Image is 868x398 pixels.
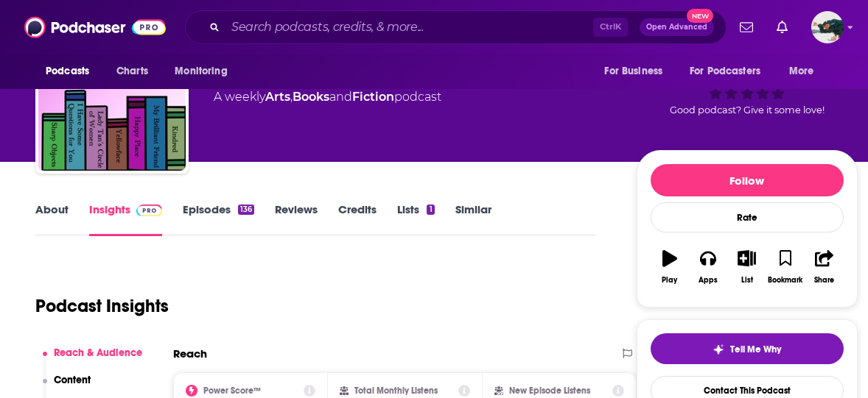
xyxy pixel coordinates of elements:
[35,295,169,317] h1: Podcast Insights
[107,57,157,85] a: Charts
[766,241,805,294] button: Bookmark
[689,241,727,294] button: Apps
[275,202,318,236] a: Reviews
[727,241,766,294] button: List
[741,276,753,285] div: List
[290,90,293,104] span: ,
[214,88,441,106] div: A weekly podcast
[594,57,681,85] button: open menu
[811,11,844,43] span: Logged in as fsg.publicity
[771,15,794,40] a: Show notifications dropdown
[690,61,760,82] span: For Podcasters
[175,61,227,82] span: Monitoring
[814,276,834,285] div: Share
[185,10,727,44] div: Search podcasts, credits, & more...
[38,24,186,171] img: The 2am Book Review Club
[640,18,714,36] button: Open AdvancedNew
[662,276,677,285] div: Play
[713,344,724,355] img: tell me why sparkle
[89,202,162,236] a: InsightsPodchaser Pro
[183,202,254,236] a: Episodes136
[203,385,261,396] h2: Power Score™
[24,13,166,41] img: Podchaser - Follow, Share and Rate Podcasts
[680,57,782,85] button: open menu
[35,202,69,236] a: About
[604,61,662,82] span: For Business
[779,57,833,85] button: open menu
[651,164,844,196] button: Follow
[427,205,434,215] div: 1
[164,57,246,85] button: open menu
[455,202,491,236] a: Similar
[811,11,844,43] button: Show profile menu
[265,90,290,104] a: Arts
[670,104,825,116] span: Good podcast? Give it some love!
[593,18,628,37] span: Ctrl K
[43,347,143,374] button: Reach & Audience
[687,9,713,23] span: New
[651,202,844,232] div: Rate
[789,61,814,82] span: More
[354,385,438,396] h2: Total Monthly Listens
[768,276,802,285] div: Bookmark
[293,90,329,104] a: Books
[136,205,162,216] img: Podchaser Pro
[173,347,207,360] h2: Reach
[730,344,781,355] span: Tell Me Why
[116,61,148,82] span: Charts
[805,241,843,294] button: Share
[699,276,718,285] div: Apps
[54,347,142,359] p: Reach & Audience
[651,333,844,364] button: tell me why sparkleTell Me Why
[225,15,593,39] input: Search podcasts, credits, & more...
[811,11,844,43] img: User Profile
[352,90,394,104] a: Fiction
[238,205,254,215] div: 136
[54,374,91,386] p: Content
[35,57,108,85] button: open menu
[646,24,707,31] span: Open Advanced
[509,385,590,396] h2: New Episode Listens
[329,90,352,104] span: and
[651,241,689,294] button: Play
[46,61,89,82] span: Podcasts
[734,15,759,40] a: Show notifications dropdown
[397,202,434,236] a: Lists1
[338,202,377,236] a: Credits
